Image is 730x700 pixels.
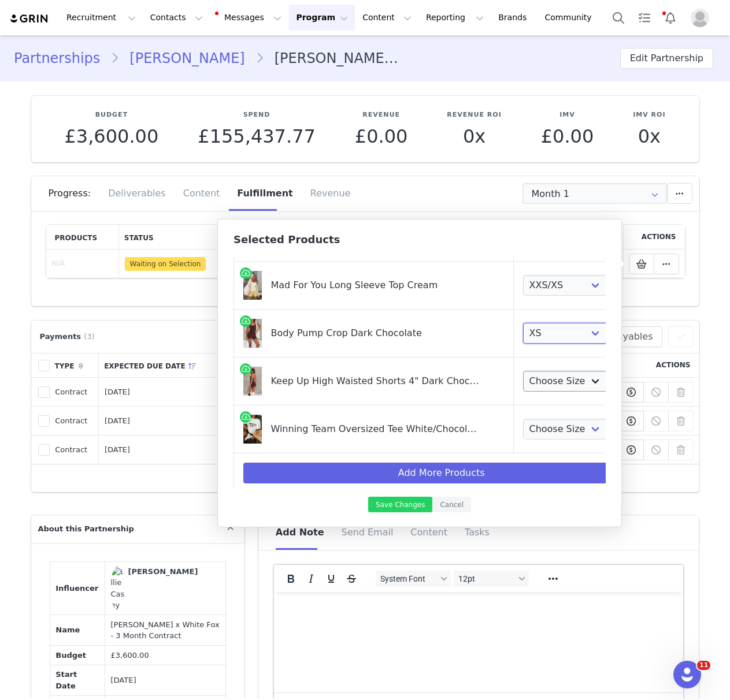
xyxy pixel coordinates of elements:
span: £3,600.00 [64,125,158,147]
div: Deliverables [99,176,175,211]
button: Contacts [143,5,210,31]
td: [DATE] [105,665,225,695]
div: Fulfillment [228,176,301,211]
button: Font sizes [454,571,529,587]
img: grin logo [9,13,50,24]
p: 0x [633,126,665,147]
td: [DATE] [99,407,218,435]
td: Budget [50,646,105,665]
button: Italic [301,571,321,587]
button: Add More Products [243,463,639,483]
button: Edit Partnership [620,48,713,69]
div: Body Pump Crop Dark Chocolate [270,319,481,340]
td: [DATE] [99,378,218,407]
button: Search [606,5,631,31]
button: Content [355,5,418,31]
img: white-fox-mad-for-you-long-sleeve-top-cream-keep-up-high-waisted-shorts-4_-honey.22.9.25.06.jpg [243,271,262,300]
a: [PERSON_NAME] [110,566,198,611]
span: 12pt [458,574,515,583]
td: N/A [46,250,119,278]
p: 0x [447,126,501,147]
button: Cancel [432,497,471,512]
div: Revenue [302,176,351,211]
div: Winning Team Oversized Tee White/Chocolate [270,415,481,436]
a: [PERSON_NAME] [119,48,255,69]
a: Partnerships [14,48,110,69]
img: white-fox-body-pump-crop-chocolate-keep-up-high-waisted-shorts-4_-chocolate.14.08.25.05.jpg [243,367,262,396]
td: Name [50,615,105,646]
p: Budget [64,110,158,120]
button: Underline [321,571,341,587]
button: Notifications [658,5,683,31]
span: (3) [84,331,94,342]
button: Strikethrough [342,571,361,587]
div: [PERSON_NAME] [128,566,198,578]
p: IMV ROI [633,110,665,120]
iframe: Intercom live chat [673,661,701,688]
th: Actions [623,225,685,250]
div: Content [175,176,229,211]
button: Profile [684,9,721,27]
a: Tasks [632,5,657,31]
input: Select [523,183,667,204]
span: About this Partnership [38,523,134,535]
button: Reveal or hide additional toolbar items [543,571,563,587]
button: Fonts [376,571,451,587]
button: Program [289,5,355,31]
td: [DATE] [99,435,218,464]
a: Community [538,5,604,31]
td: Contract [50,407,99,435]
td: Start Date [50,665,105,695]
img: placeholder-profile.jpg [691,9,709,27]
div: Mad For You Long Sleeve Top Cream [270,271,481,292]
span: Tasks [465,527,490,538]
div: Progress: [49,176,100,211]
span: £3,600.00 [110,651,149,660]
button: Bold [281,571,301,587]
button: Recruitment [60,5,143,31]
h5: Selected Products [234,234,606,245]
a: Brands [491,5,537,31]
th: Actions [613,353,699,378]
img: white-fox-winning-team-oversized-tee-chocolate.14.08.25.04.jpg [243,415,262,444]
p: Revenue [355,110,408,120]
th: Products [46,225,119,250]
span: System Font [380,574,437,583]
span: 11 [697,661,710,670]
button: Save Changes [368,497,432,512]
span: Add Note [276,527,324,538]
span: Waiting on Selection [125,257,206,271]
td: Influencer [50,562,105,615]
th: Type [50,353,99,378]
iframe: Rich Text Area [274,592,684,692]
img: white-fox-body-pump-crop-chocolate-keep-up-high-waisted-shorts-4_-chocolate.14.08.25.08.jpg [243,319,262,348]
div: Keep Up High Waisted Shorts 4" Dark Chocolate [270,367,481,388]
span: £0.00 [355,125,408,147]
span: £0.00 [541,125,594,147]
p: IMV [541,110,594,120]
img: Ellie Casey [110,566,125,611]
td: Contract [50,378,99,407]
span: Content [410,527,447,538]
button: Reporting [419,5,491,31]
th: Status [119,225,239,250]
div: Payments [37,331,101,342]
td: Contract [50,435,99,464]
td: [PERSON_NAME] x White Fox - 3 Month Contract [105,615,225,646]
button: Messages [210,5,288,31]
span: £155,437.77 [198,125,316,147]
th: Expected Due Date [99,353,218,378]
p: Spend [198,110,316,120]
span: Send Email [342,527,394,538]
p: Revenue ROI [447,110,501,120]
